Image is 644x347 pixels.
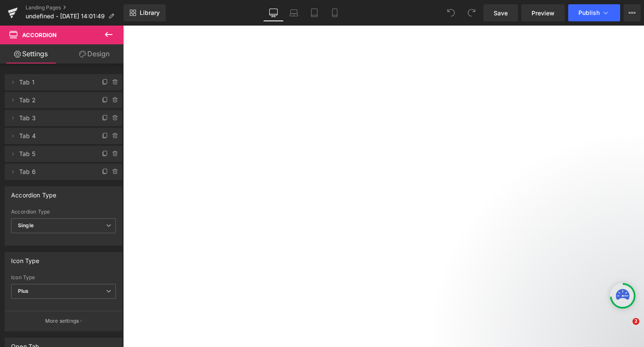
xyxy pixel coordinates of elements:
[632,318,639,325] span: 2
[19,128,91,144] span: Tab 4
[568,4,620,21] button: Publish
[5,311,122,331] button: More settings
[463,4,480,21] button: Redo
[443,4,460,21] button: Undo
[11,209,116,215] div: Accordion Type
[26,4,124,11] a: Landing Pages
[325,4,345,21] a: Mobile
[624,4,641,21] button: More
[22,32,57,38] span: Accordion
[26,13,105,20] span: undefined - [DATE] 14:01:49
[494,9,508,17] span: Save
[284,4,304,21] a: Laptop
[18,222,34,228] b: Single
[18,288,29,294] b: Plus
[11,252,40,264] div: Icon Type
[532,9,555,17] span: Preview
[11,275,116,280] div: Icon Type
[304,4,325,21] a: Tablet
[124,4,166,21] a: New Library
[263,4,284,21] a: Desktop
[63,44,125,64] a: Design
[140,9,160,17] span: Library
[45,317,79,325] p: More settings
[19,74,91,90] span: Tab 1
[615,318,635,338] iframe: Intercom live chat
[19,164,91,180] span: Tab 6
[11,187,57,199] div: Accordion Type
[19,110,91,126] span: Tab 3
[19,146,91,162] span: Tab 5
[19,92,91,108] span: Tab 2
[578,9,600,16] span: Publish
[521,4,565,21] a: Preview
